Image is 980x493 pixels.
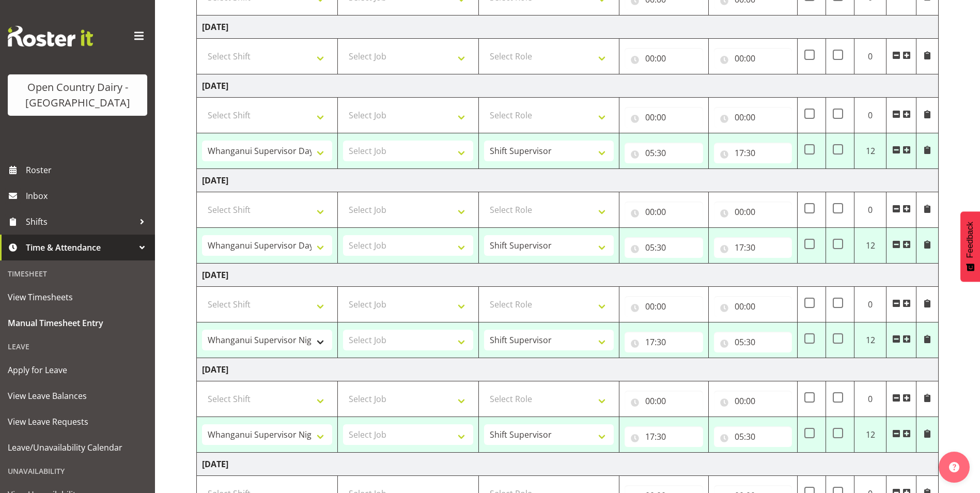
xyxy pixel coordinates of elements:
[3,310,152,336] a: Manual Timesheet Entry
[26,240,134,255] span: Time & Attendance
[714,202,792,222] input: Click to select...
[26,162,150,178] span: Roster
[854,133,886,169] td: 12
[3,336,152,357] div: Leave
[197,453,939,476] td: [DATE]
[8,289,147,305] span: View Timesheets
[18,80,137,111] div: Open Country Dairy - [GEOGRAPHIC_DATA]
[714,237,792,258] input: Click to select...
[854,39,886,74] td: 0
[854,287,886,322] td: 0
[8,414,147,429] span: View Leave Requests
[8,440,147,455] span: Leave/Unavailability Calendar
[960,211,980,282] button: Feedback - Show survey
[197,169,939,192] td: [DATE]
[625,332,703,352] input: Click to select...
[3,284,152,310] a: View Timesheets
[714,48,792,69] input: Click to select...
[714,107,792,128] input: Click to select...
[197,74,939,98] td: [DATE]
[197,358,939,381] td: [DATE]
[3,383,152,409] a: View Leave Balances
[714,426,792,447] input: Click to select...
[625,237,703,258] input: Click to select...
[625,202,703,222] input: Click to select...
[854,417,886,453] td: 12
[8,388,147,404] span: View Leave Balances
[8,362,147,378] span: Apply for Leave
[714,296,792,317] input: Click to select...
[26,214,134,229] span: Shifts
[3,435,152,460] a: Leave/Unavailability Calendar
[854,192,886,228] td: 0
[714,143,792,163] input: Click to select...
[197,264,939,287] td: [DATE]
[966,222,975,258] span: Feedback
[3,460,152,482] div: Unavailability
[197,16,939,39] td: [DATE]
[3,263,152,284] div: Timesheet
[625,426,703,447] input: Click to select...
[854,228,886,264] td: 12
[625,48,703,69] input: Click to select...
[3,357,152,383] a: Apply for Leave
[8,26,93,47] img: Rosterit website logo
[3,409,152,435] a: View Leave Requests
[714,332,792,352] input: Click to select...
[854,381,886,417] td: 0
[625,391,703,411] input: Click to select...
[714,391,792,411] input: Click to select...
[625,143,703,163] input: Click to select...
[8,315,147,331] span: Manual Timesheet Entry
[625,107,703,128] input: Click to select...
[949,462,959,472] img: help-xxl-2.png
[854,98,886,133] td: 0
[26,188,150,204] span: Inbox
[854,322,886,358] td: 12
[625,296,703,317] input: Click to select...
